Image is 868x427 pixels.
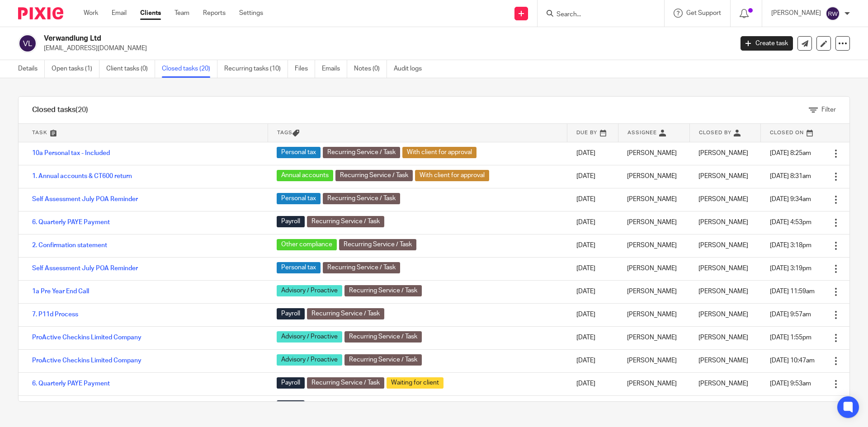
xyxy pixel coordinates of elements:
span: [PERSON_NAME] [698,196,748,202]
a: 6. Quarterly PAYE Payment [32,219,110,225]
a: Reports [203,9,226,18]
span: [PERSON_NAME] [698,357,748,364]
a: Client tasks (0) [106,60,155,78]
a: Notes (0) [354,60,387,78]
td: [PERSON_NAME] [618,257,689,280]
td: [DATE] [567,188,618,211]
td: [DATE] [567,395,618,418]
span: [PERSON_NAME] [698,219,748,225]
td: [PERSON_NAME] [618,211,689,234]
a: Clients [140,9,161,18]
td: [DATE] [567,372,618,395]
span: [PERSON_NAME] [698,173,748,179]
span: Waiting for client [387,377,443,389]
span: With client for approval [415,170,489,181]
a: Audit logs [394,60,429,78]
span: Payroll [277,400,305,412]
a: 6. Quarterly PAYE Payment [32,380,110,387]
h2: Verwandlung Ltd [44,34,590,43]
span: Advisory / Proactive [277,354,342,366]
span: [PERSON_NAME] [698,265,748,272]
a: ProActive Checkins Limited Company [32,357,142,364]
td: [PERSON_NAME] [618,349,689,372]
a: Emails [322,60,347,78]
span: [DATE] 3:19pm [770,265,811,272]
a: Settings [239,9,263,18]
td: [DATE] [567,326,618,349]
span: Payroll [277,308,305,319]
span: Recurring Service / Task [339,239,416,250]
span: [DATE] 4:53pm [770,219,811,225]
span: [DATE] 9:57am [770,311,811,318]
td: [DATE] [567,303,618,326]
a: 1a Pre Year End Call [32,288,89,295]
img: svg%3E [18,34,37,53]
span: Recurring Service / Task [335,170,413,181]
td: [DATE] [567,234,618,257]
span: Payroll [277,377,305,389]
td: [DATE] [567,165,618,188]
span: [DATE] 9:53am [770,380,811,387]
a: Closed tasks (20) [162,60,217,78]
span: Recurring Service / Task [307,377,384,389]
a: Email [112,9,127,18]
td: [PERSON_NAME] [618,372,689,395]
span: [PERSON_NAME] [698,150,748,156]
span: [DATE] 1:55pm [770,334,811,341]
td: [PERSON_NAME] [618,142,689,165]
span: Recurring Service / Task [344,354,422,366]
span: Advisory / Proactive [277,285,342,296]
a: 10a Personal tax - Included [32,150,110,156]
a: Files [295,60,315,78]
td: [DATE] [567,257,618,280]
span: (20) [75,106,88,113]
a: 1. Annual accounts & CT600 return [32,173,132,179]
a: Self Assessment July POA Reminder [32,196,138,202]
span: Recurring Service / Task [323,147,400,158]
h1: Closed tasks [32,105,88,115]
span: Payroll [277,216,305,227]
span: [DATE] 11:59am [770,288,815,295]
a: ProActive Checkins Limited Company [32,334,142,341]
span: [DATE] 8:25am [770,150,811,156]
a: 7. P11d Process [32,311,78,318]
span: [PERSON_NAME] [698,288,748,295]
a: Recurring tasks (10) [224,60,288,78]
img: Pixie [18,7,63,19]
td: [DATE] [567,280,618,303]
span: With client for approval [402,147,476,158]
a: Self Assessment July POA Reminder [32,265,138,272]
span: [DATE] 8:31am [770,173,811,179]
span: [PERSON_NAME] [698,380,748,387]
span: Recurring Service / Task [344,331,422,343]
td: [DATE] [567,211,618,234]
td: [PERSON_NAME] [618,188,689,211]
span: Annual accounts [277,170,333,181]
td: [PERSON_NAME] [618,280,689,303]
a: 2. Confirmation statement [32,242,107,249]
span: Personal tax [277,193,321,204]
td: [PERSON_NAME] [618,326,689,349]
td: [PERSON_NAME] [618,303,689,326]
p: [EMAIL_ADDRESS][DOMAIN_NAME] [44,44,727,53]
td: [PERSON_NAME] [618,165,689,188]
td: [PERSON_NAME] [618,395,689,418]
p: [PERSON_NAME] [771,9,821,18]
span: Recurring Service / Task [344,285,422,296]
span: Recurring Service / Task [307,308,384,319]
span: [PERSON_NAME] [698,311,748,318]
span: Other compliance [277,239,337,250]
img: svg%3E [826,6,840,21]
td: [DATE] [567,142,618,165]
span: Get Support [686,10,721,16]
span: Filter [821,107,836,113]
span: Recurring Service / Task [323,262,400,273]
span: Recurring Service / Task [307,216,384,227]
td: [DATE] [567,349,618,372]
span: Advisory / Proactive [277,331,342,343]
td: [PERSON_NAME] [618,234,689,257]
span: [PERSON_NAME] [698,242,748,249]
span: Personal tax [277,147,321,158]
span: [DATE] 3:18pm [770,242,811,249]
a: Create task [741,36,793,51]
